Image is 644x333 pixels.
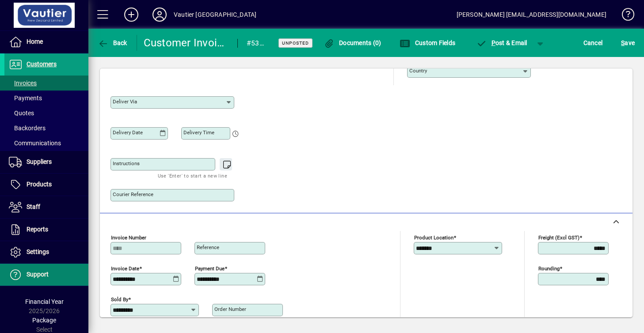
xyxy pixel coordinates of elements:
button: Cancel [581,35,605,51]
button: Post & Email [472,35,532,51]
a: Staff [4,196,88,218]
span: Backorders [9,125,46,132]
div: Customer Invoice [144,36,229,50]
a: Suppliers [4,151,88,173]
span: Package [32,317,56,324]
button: Save [619,35,637,51]
div: #5365 [247,36,267,50]
span: Financial Year [25,298,64,305]
a: Settings [4,241,88,263]
a: Payments [4,91,88,106]
span: Unposted [282,40,309,46]
a: Support [4,264,88,286]
span: Suppliers [27,158,52,165]
mat-label: Delivery date [113,129,143,136]
mat-label: Reference [197,244,219,250]
mat-label: Rounding [538,265,560,271]
span: Reports [27,226,48,233]
mat-label: Country [409,68,427,74]
span: Payments [9,95,42,102]
span: Invoices [9,79,37,87]
mat-label: Sold by [111,296,128,302]
span: Home [27,38,43,45]
mat-hint: Use 'Enter' to start a new line [158,170,227,181]
app-page-header-button: Back [88,35,137,51]
mat-label: Instructions [113,160,140,166]
span: Cancel [583,36,603,50]
span: ost & Email [476,39,527,46]
span: Custom Fields [400,39,455,46]
mat-label: Freight (excl GST) [538,234,579,240]
button: Back [95,35,130,51]
span: Back [98,39,127,46]
span: Communications [9,140,61,147]
span: Staff [27,203,40,210]
button: Custom Fields [397,35,457,51]
span: Customers [27,61,57,68]
span: S [621,39,625,46]
a: Backorders [4,121,88,136]
div: Vautier [GEOGRAPHIC_DATA] [174,8,256,22]
a: Quotes [4,106,88,121]
button: Add [117,7,145,23]
span: ave [621,36,635,50]
a: Home [4,31,88,53]
button: Documents (0) [322,35,384,51]
mat-label: Delivery time [183,129,214,136]
mat-label: Deliver via [113,98,137,105]
mat-label: Payment due [195,265,225,271]
button: Profile [145,7,174,23]
a: Reports [4,219,88,241]
span: Quotes [9,110,34,117]
span: Products [27,181,52,188]
mat-label: Invoice number [111,234,146,240]
mat-label: Invoice date [111,265,139,271]
mat-label: Courier Reference [113,191,153,197]
a: Invoices [4,76,88,91]
mat-label: Product location [414,234,453,240]
a: Products [4,174,88,196]
mat-label: Order number [214,306,246,312]
span: Support [27,271,49,278]
a: Communications [4,136,88,151]
a: Knowledge Base [615,2,633,30]
div: [PERSON_NAME] [EMAIL_ADDRESS][DOMAIN_NAME] [457,8,606,22]
span: Documents (0) [324,39,381,46]
span: Settings [27,248,49,255]
span: P [492,39,495,46]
